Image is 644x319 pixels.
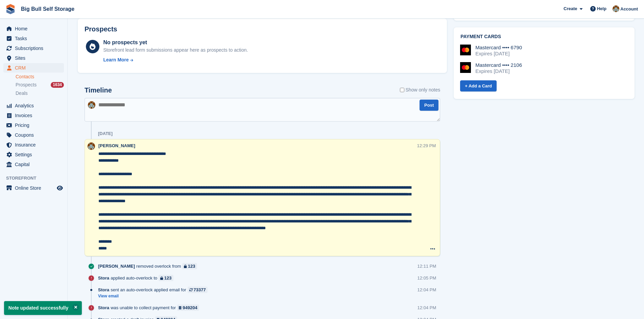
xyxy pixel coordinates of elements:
[15,24,55,33] span: Home
[6,175,67,182] span: Storefront
[159,275,173,281] a: 123
[3,53,64,63] a: menu
[15,111,55,120] span: Invoices
[183,304,197,311] div: 949204
[3,24,64,33] a: menu
[15,34,55,43] span: Tasks
[18,3,77,15] a: Big Bull Self Storage
[15,160,55,169] span: Capital
[98,304,109,311] span: Stora
[182,263,197,269] a: 123
[3,140,64,150] a: menu
[188,287,208,293] a: 73377
[15,63,55,73] span: CRM
[103,47,248,54] div: Storefront lead form submissions appear here as prospects to action.
[3,111,64,120] a: menu
[620,6,638,12] span: Account
[103,56,128,63] div: Learn More
[16,81,64,88] a: Prospects 1634
[418,263,436,269] div: 12:11 PM
[15,130,55,140] span: Coupons
[15,53,55,63] span: Sites
[98,304,202,311] div: was unable to collect payment for
[98,263,200,269] div: removed overlock from
[164,275,172,281] div: 123
[564,5,577,12] span: Create
[177,304,199,311] a: 949204
[85,86,112,94] h2: Timeline
[3,44,64,53] a: menu
[3,101,64,110] a: menu
[475,45,522,51] div: Mastercard •••• 6790
[475,68,522,74] div: Expires [DATE]
[15,44,55,53] span: Subscriptions
[103,56,248,63] a: Learn More
[418,275,436,281] div: 12:05 PM
[3,63,64,73] a: menu
[418,287,436,293] div: 12:04 PM
[460,34,628,39] h2: Payment cards
[15,121,55,130] span: Pricing
[597,5,606,12] span: Help
[4,301,82,315] p: Note updated successfully
[420,100,438,111] button: Post
[103,38,248,47] div: No prospects yet
[15,101,55,110] span: Analytics
[613,5,619,12] img: Mike Llewellen Palmer
[3,183,64,193] a: menu
[188,263,195,269] div: 123
[5,4,16,14] img: stora-icon-8386f47178a22dfd0bd8f6a31ec36ba5ce8667c1dd55bd0f319d3a0aa187defe.svg
[475,51,522,57] div: Expires [DATE]
[460,45,471,55] img: Mastercard Logo
[3,121,64,130] a: menu
[460,62,471,73] img: Mastercard Logo
[88,142,95,150] img: Mike Llewellen Palmer
[98,275,109,281] span: Stora
[194,287,206,293] div: 73377
[56,184,64,192] a: Preview store
[98,287,211,293] div: sent an auto-overlock applied email for
[16,90,28,97] span: Deals
[98,275,177,281] div: applied auto-overlock to
[3,150,64,159] a: menu
[460,80,497,91] a: + Add a Card
[3,34,64,43] a: menu
[16,74,64,80] a: Contacts
[16,90,64,97] a: Deals
[475,62,522,68] div: Mastercard •••• 2106
[85,25,117,33] h2: Prospects
[3,160,64,169] a: menu
[98,293,211,299] a: View email
[15,150,55,159] span: Settings
[417,142,436,149] div: 12:29 PM
[98,143,135,148] span: [PERSON_NAME]
[15,183,55,193] span: Online Store
[418,304,436,311] div: 12:04 PM
[3,130,64,140] a: menu
[400,86,440,94] label: Show only notes
[15,140,55,150] span: Insurance
[88,101,95,109] img: Mike Llewellen Palmer
[98,263,135,269] span: [PERSON_NAME]
[400,86,404,94] input: Show only notes
[98,131,113,136] div: [DATE]
[98,287,109,293] span: Stora
[51,82,64,88] div: 1634
[16,82,37,88] span: Prospects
